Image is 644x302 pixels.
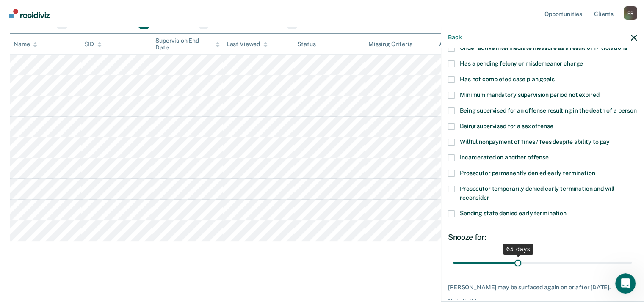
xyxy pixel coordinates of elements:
[368,41,413,48] div: Missing Criteria
[615,273,636,294] iframe: Intercom live chat
[460,107,637,114] span: Being supervised for an offense resulting in the death of a person
[624,6,637,20] button: Profile dropdown button
[460,170,595,176] span: Prosecutor permanently denied early termination
[227,41,268,48] div: Last Viewed
[460,154,549,161] span: Incarcerated on another offense
[460,185,614,201] span: Prosecutor temporarily denied early termination and will reconsider
[460,123,553,129] span: Being supervised for a sex offense
[460,91,599,98] span: Minimum mandatory supervision period not expired
[85,41,102,48] div: SID
[460,76,554,82] span: Has not completed case plan goals
[9,9,50,18] img: Recidiviz
[155,37,220,52] div: Supervision End Date
[448,233,637,242] div: Snooze for:
[439,41,479,48] div: Assigned to
[460,210,567,217] span: Sending state denied early termination
[460,138,610,145] span: Willful nonpayment of fines / fees despite ability to pay
[624,6,637,20] div: F R
[448,284,637,291] div: [PERSON_NAME] may be surfaced again on or after [DATE].
[503,244,533,255] div: 65 days
[14,41,37,48] div: Name
[297,41,315,48] div: Status
[460,60,583,67] span: Has a pending felony or misdemeanor charge
[448,34,462,41] button: Back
